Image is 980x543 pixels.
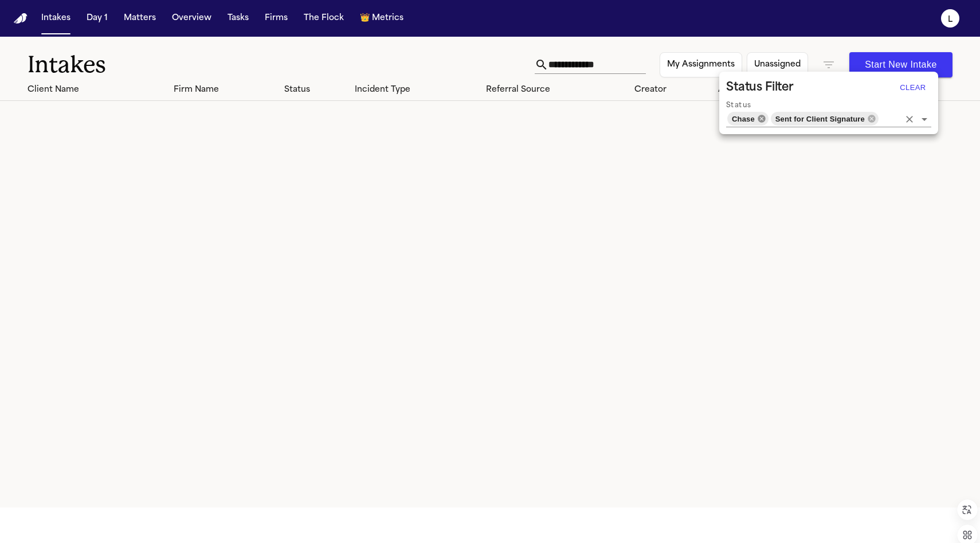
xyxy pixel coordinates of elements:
[771,112,869,126] span: Sent for Client Signature
[771,112,879,126] div: Sent for Client Signature
[726,101,751,111] label: Status
[726,79,794,97] h2: Status Filter
[901,111,918,127] button: Clear
[727,112,759,126] span: Chase
[916,111,932,127] button: Open
[727,112,769,126] div: Chase
[895,79,931,97] button: Clear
